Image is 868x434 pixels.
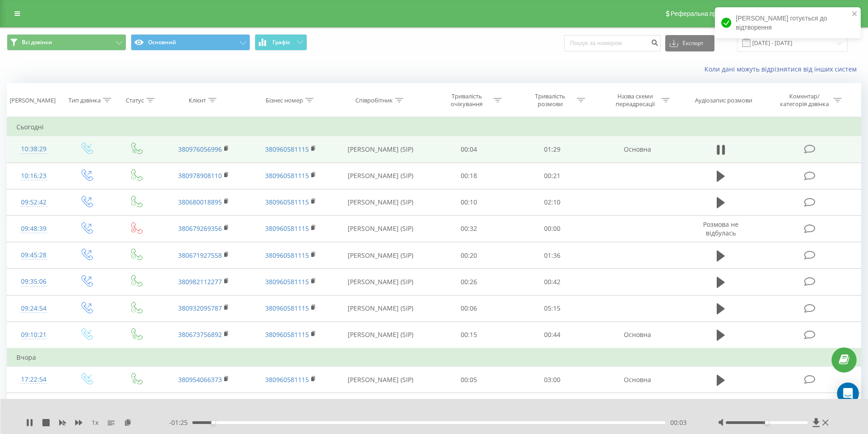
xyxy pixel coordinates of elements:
td: 00:42 [511,269,594,295]
button: Експорт [665,35,714,51]
td: 00:05 [427,367,511,393]
td: 01:36 [511,242,594,269]
a: 380960581115 [265,198,309,206]
a: 380960581115 [265,251,309,260]
div: Тип дзвінка [68,97,101,104]
div: 16:41:45 [16,397,51,415]
td: [PERSON_NAME] (SIP) [334,215,427,242]
div: Accessibility label [765,421,769,424]
span: 1 x [92,418,98,427]
td: 00:26 [427,269,511,295]
div: 10:38:29 [16,140,51,158]
div: Accessibility label [211,421,215,424]
div: 17:22:54 [16,371,51,388]
div: 09:10:21 [16,326,51,344]
td: [PERSON_NAME] (SIP) [334,163,427,189]
a: 380679269356 [178,224,222,233]
div: 09:24:54 [16,300,51,317]
a: 380960581115 [265,375,309,384]
td: [PERSON_NAME] (SIP) [334,367,427,393]
span: Всі дзвінки [22,39,52,46]
td: 00:18 [427,163,511,189]
button: close [852,10,858,19]
a: 380680018895 [178,198,222,206]
td: 00:00 [511,215,594,242]
td: 00:10 [427,189,511,215]
a: 380982112277 [178,277,222,286]
div: [PERSON_NAME] [10,97,56,104]
a: 380673756892 [178,330,222,339]
a: 380932095787 [178,304,222,312]
input: Пошук за номером [564,35,661,51]
button: Всі дзвінки [7,34,126,51]
td: [PERSON_NAME] (SIP) [334,295,427,322]
button: Графік [255,34,307,51]
div: Коментар/категорія дзвінка [778,92,831,108]
td: [PERSON_NAME] (SIP) [334,136,427,163]
td: Вчора [7,348,861,367]
td: 00:04 [427,136,511,163]
div: [PERSON_NAME] готується до відтворення [715,7,861,38]
a: 380960581115 [265,171,309,180]
div: Співробітник [355,97,393,104]
a: Коли дані можуть відрізнятися вiд інших систем [704,65,861,73]
td: 00:06 [427,295,511,322]
td: 00:20 [427,242,511,269]
td: [PERSON_NAME] (SIP) [334,189,427,215]
td: Основна [594,322,680,348]
td: 00:13 [427,393,511,419]
td: 00:44 [511,322,594,348]
td: Основна [594,367,680,393]
div: Тривалість розмови [526,92,575,108]
span: - 01:25 [169,418,192,427]
div: 09:35:06 [16,273,51,291]
span: 00:03 [670,418,687,427]
a: 380954066373 [178,375,222,384]
td: 05:15 [511,295,594,322]
a: 380960581115 [265,304,309,312]
td: [PERSON_NAME] (SIP) [334,393,427,419]
div: 09:52:42 [16,194,51,211]
div: Open Intercom Messenger [837,383,859,404]
div: 09:48:39 [16,220,51,238]
td: [PERSON_NAME] (SIP) [334,322,427,348]
div: Аудіозапис розмови [695,97,752,104]
div: Тривалість очікування [442,92,491,108]
button: Основний [131,34,250,51]
td: 02:10 [511,189,594,215]
div: Клієнт [189,97,206,104]
td: Сьогодні [7,118,861,136]
td: 00:15 [427,322,511,348]
a: 380960581115 [265,277,309,286]
td: [PERSON_NAME] (SIP) [334,242,427,269]
td: [PERSON_NAME] (SIP) [334,269,427,295]
td: 01:29 [511,136,594,163]
span: Розмова не відбулась [703,220,739,237]
a: 380960581115 [265,330,309,339]
a: 380976056996 [178,145,222,153]
td: 00:21 [511,163,594,189]
td: 00:32 [427,215,511,242]
a: 380960581115 [265,224,309,233]
a: 380978908110 [178,171,222,180]
div: Статус [126,97,144,104]
a: 380960581115 [265,145,309,153]
div: Бізнес номер [266,97,303,104]
td: 03:00 [511,367,594,393]
a: 380671927558 [178,251,222,260]
div: 09:45:28 [16,246,51,264]
td: 01:50 [511,393,594,419]
span: Реферальна програма [671,10,738,17]
div: Назва схеми переадресації [611,92,659,108]
div: 10:16:23 [16,167,51,185]
td: Основна [594,136,680,163]
span: Графік [272,39,290,46]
